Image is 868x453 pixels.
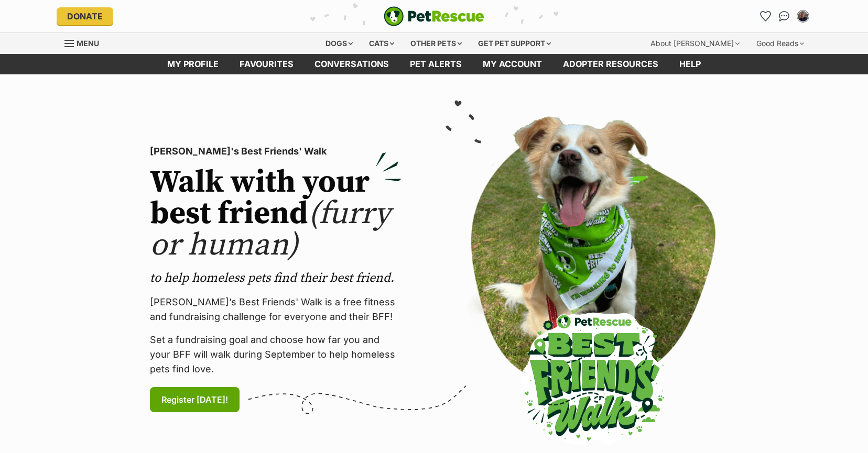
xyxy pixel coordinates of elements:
[384,6,484,26] img: logo-e224e6f780fb5917bec1dbf3a21bbac754714ae5b6737aabdf751b685950b380.svg
[150,333,402,377] p: Set a fundraising goal and choose how far you and your BFF will walk during September to help hom...
[749,33,811,54] div: Good Reads
[643,33,747,54] div: About [PERSON_NAME]
[150,194,390,265] span: (furry or human)
[552,54,669,74] a: Adopter resources
[403,33,469,54] div: Other pets
[362,33,402,54] div: Cats
[757,8,811,25] ul: Account quick links
[150,295,402,324] p: [PERSON_NAME]’s Best Friends' Walk is a free fitness and fundraising challenge for everyone and t...
[304,54,399,74] a: conversations
[150,167,402,261] h2: Walk with your best friend
[77,39,99,48] span: Menu
[150,387,240,412] a: Register [DATE]!
[318,33,360,54] div: Dogs
[150,270,402,286] p: to help homeless pets find their best friend.
[669,54,711,74] a: Help
[57,7,113,25] a: Donate
[798,11,808,21] img: Vincent Malone profile pic
[384,6,484,26] a: PetRescue
[795,8,811,25] button: My account
[757,8,774,25] a: Favourites
[64,33,106,52] a: Menu
[157,54,229,74] a: My profile
[161,393,228,406] span: Register [DATE]!
[150,144,402,159] p: [PERSON_NAME]'s Best Friends' Walk
[471,33,558,54] div: Get pet support
[472,54,552,74] a: My account
[229,54,304,74] a: Favourites
[779,11,790,21] img: chat-41dd97257d64d25036548639549fe6c8038ab92f7586957e7f3b1b290dea8141.svg
[399,54,472,74] a: Pet alerts
[776,8,793,25] a: Conversations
